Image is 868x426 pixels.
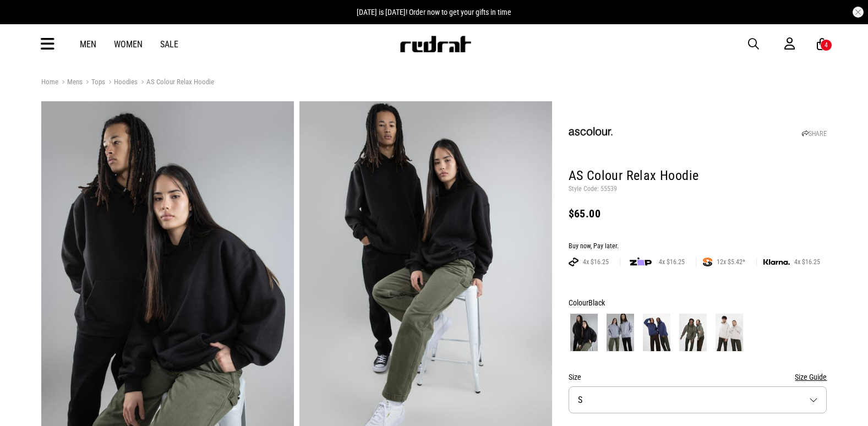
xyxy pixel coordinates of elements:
[578,258,613,266] span: 4x $16.25
[679,314,707,351] img: Cypress
[802,130,827,138] a: SHARE
[569,207,827,220] div: $65.00
[569,296,827,309] div: Colour
[83,78,105,88] a: Tops
[569,258,578,266] img: AFTERPAY
[825,41,828,49] div: 4
[569,242,827,251] div: Buy now, Pay later.
[712,258,750,266] span: 12x $5.42*
[570,314,598,351] img: Black
[138,78,214,88] a: AS Colour Relax Hoodie
[569,386,827,413] button: S
[607,314,634,351] img: Grey Marle
[703,258,712,266] img: SPLITPAY
[114,39,143,50] a: Women
[817,39,827,50] a: 4
[160,39,178,50] a: Sale
[399,36,472,52] img: Redrat logo
[41,78,58,86] a: Home
[569,185,827,194] p: Style Code: 55539
[569,111,613,155] img: AS Colour
[58,78,83,88] a: Mens
[643,314,670,351] img: Cobalt
[357,8,511,17] span: [DATE] is [DATE]! Order now to get your gifts in time
[569,167,827,185] h1: AS Colour Relax Hoodie
[716,314,743,351] img: Bone
[763,259,790,265] img: KLARNA
[630,256,652,267] img: zip
[588,298,605,307] span: Black
[795,370,827,384] button: Size Guide
[654,258,689,266] span: 4x $16.25
[578,395,582,405] span: S
[80,39,96,50] a: Men
[790,258,825,266] span: 4x $16.25
[569,370,827,384] div: Size
[105,78,138,88] a: Hoodies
